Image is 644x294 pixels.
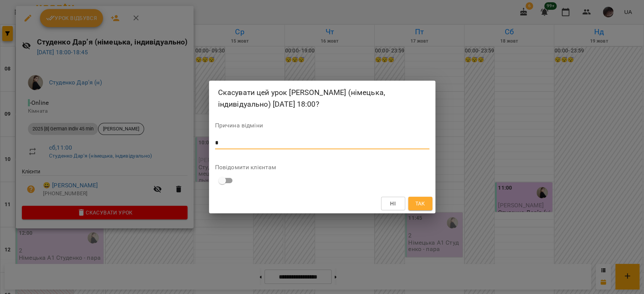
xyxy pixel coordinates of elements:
[381,197,405,210] button: Ні
[390,199,396,208] span: Ні
[408,197,432,210] button: Так
[215,164,429,170] label: Повідомити клієнтам
[218,87,426,110] h2: Скасувати цей урок [PERSON_NAME] (німецька, індивідуально) [DATE] 18:00?
[215,122,429,129] label: Причина відміни
[415,199,425,208] span: Так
